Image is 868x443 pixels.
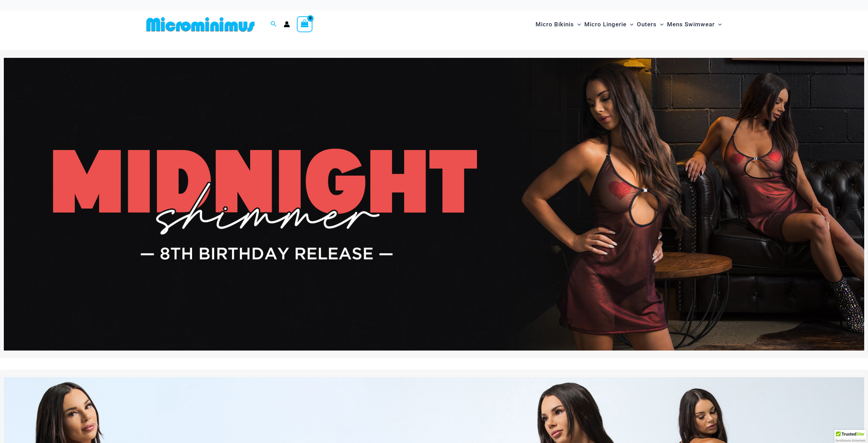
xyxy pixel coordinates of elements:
[834,430,866,443] div: TrustedSite Certified
[715,16,722,33] span: Menu Toggle
[627,16,633,33] span: Menu Toggle
[271,20,277,29] a: Search icon link
[665,14,723,35] a: Mens SwimwearMenu ToggleMenu Toggle
[284,21,290,27] a: Account icon link
[635,14,665,35] a: OutersMenu ToggleMenu Toggle
[667,16,715,33] span: Mens Swimwear
[657,16,664,33] span: Menu Toggle
[533,13,725,36] nav: Site Navigation
[584,16,627,33] span: Micro Lingerie
[637,16,657,33] span: Outers
[534,14,583,35] a: Micro BikinisMenu ToggleMenu Toggle
[4,58,864,351] img: Midnight Shimmer Red Dress
[583,14,635,35] a: Micro LingerieMenu ToggleMenu Toggle
[536,16,574,33] span: Micro Bikinis
[297,16,313,32] a: View Shopping Cart, empty
[144,17,257,32] img: MM SHOP LOGO FLAT
[574,16,581,33] span: Menu Toggle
